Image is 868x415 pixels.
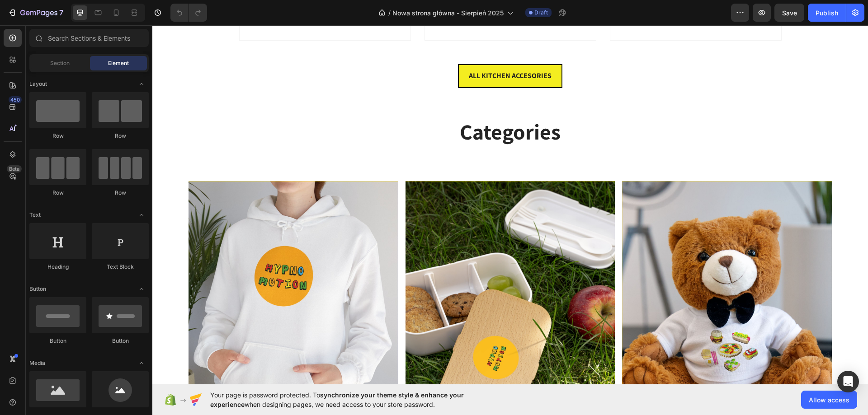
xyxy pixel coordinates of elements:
[134,77,149,91] span: Toggle open
[152,25,868,384] iframe: Design area
[782,9,797,17] span: Save
[59,7,63,18] p: 7
[210,391,464,408] span: synchronize your theme style & enhance your experience
[134,282,149,296] span: Toggle open
[392,8,504,18] span: Nowa strona główna - Sierpień 2025
[837,371,859,392] div: Open Intercom Messenger
[29,285,46,293] span: Button
[92,189,149,197] div: Row
[534,9,548,17] span: Draft
[7,165,22,173] div: Beta
[29,132,86,140] div: Row
[92,92,624,121] h2: Categories
[808,4,846,22] button: Publish
[9,96,22,103] div: 450
[29,263,86,271] div: Heading
[29,189,86,197] div: Row
[388,8,391,18] span: /
[306,39,410,63] a: ALL KITCHEN ACCESORIES
[134,208,149,222] span: Toggle open
[50,59,70,67] span: Section
[170,4,207,22] div: Undo/Redo
[92,263,149,271] div: Text Block
[4,4,67,22] button: 7
[816,8,838,18] div: Publish
[809,395,849,405] span: Allow access
[92,337,149,345] div: Button
[29,80,47,88] span: Layout
[92,132,149,140] div: Row
[29,29,149,47] input: Search Sections & Elements
[316,46,399,55] strong: ALL KITCHEN ACCESORIES
[210,390,499,409] span: Your page is password protected. To when designing pages, we need access to your store password.
[29,211,41,219] span: Text
[134,356,149,370] span: Toggle open
[108,59,129,67] span: Element
[29,359,45,367] span: Media
[801,391,857,409] button: Allow access
[774,4,804,22] button: Save
[29,337,86,345] div: Button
